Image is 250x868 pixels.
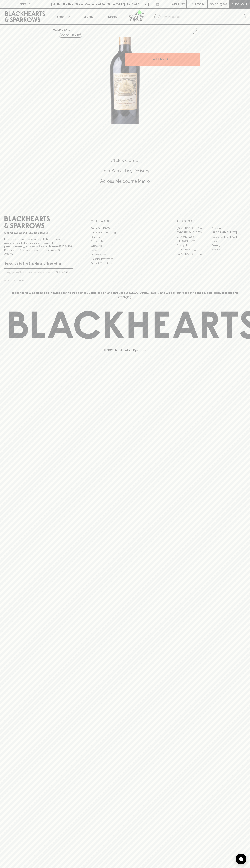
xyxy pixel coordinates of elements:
a: Gift Cards [91,244,159,248]
p: Login [195,2,204,6]
p: 0 [224,3,226,5]
a: HOME [53,28,61,31]
p: SUBSCRIBE [56,270,71,275]
p: Blackhearts & Sparrows acknowledges the traditional Custodians of land throughout [GEOGRAPHIC_DAT... [7,291,243,299]
p: We will never spam you [4,278,73,282]
p: Subscribe to The Blackhearts Newsletter [4,261,73,266]
a: Shipping Information [91,257,159,261]
button: Add to wishlist [59,33,82,38]
p: Shop [56,14,64,19]
p: $0.00 [210,2,218,6]
a: Prahran [211,248,246,252]
a: Stores [100,9,125,24]
a: [GEOGRAPHIC_DATA] [177,230,211,235]
a: [GEOGRAPHIC_DATA] [211,230,246,235]
a: [GEOGRAPHIC_DATA] [177,252,211,256]
a: Bottle Drop FAQ's [91,226,159,230]
p: OUR STORES [177,219,246,223]
a: Careers [91,235,159,239]
a: [PERSON_NAME] [177,239,211,243]
a: Fitzroy North [177,243,211,248]
a: Braddon [211,226,246,230]
a: Terms & Conditions [91,261,159,265]
input: e.g. jane@blackheartsandsparrows.com.au [7,270,55,275]
input: Try "Pinot noir" [163,14,243,20]
p: Sibling owned and run since [DATE] [4,231,73,235]
img: 38986.png [50,37,200,124]
p: ADD TO CART [153,57,172,61]
a: Business & Bulk Gifting [91,231,159,235]
img: bubble-icon [239,857,243,861]
button: Shop [50,9,75,24]
a: [GEOGRAPHIC_DATA] [177,226,211,230]
button: Add to wishlist [188,26,198,35]
a: [GEOGRAPHIC_DATA] [211,235,246,239]
a: Fitzroy [211,239,246,243]
p: Checkout [231,2,247,6]
h5: Click & Collect [4,158,246,163]
p: FIND US [19,2,31,6]
a: Contact Us [91,239,159,244]
a: Geelong [211,243,246,248]
button: ADD TO CART [125,53,200,66]
a: [GEOGRAPHIC_DATA] [177,248,211,252]
p: It is against the law to sell or supply alcohol to, or to obtain alcohol on behalf of a person un... [4,238,73,255]
p: Tastings [82,14,93,19]
a: Tastings [75,9,100,24]
button: SUBSCRIBE [55,269,73,276]
a: SHOP [64,28,72,31]
div: Call to action block [4,143,246,203]
p: Stores [108,14,117,19]
p: Wishlist [172,2,185,6]
h5: Across Melbourne Metro [4,178,246,184]
h5: Uber Same-Day Delivery [4,168,246,174]
strong: Liquor License #32064953 [39,245,72,248]
a: FAQ's [91,248,159,252]
p: OTHER AREAS [91,219,159,223]
a: Privacy Policy [91,252,159,257]
a: Brunswick West [177,235,211,239]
